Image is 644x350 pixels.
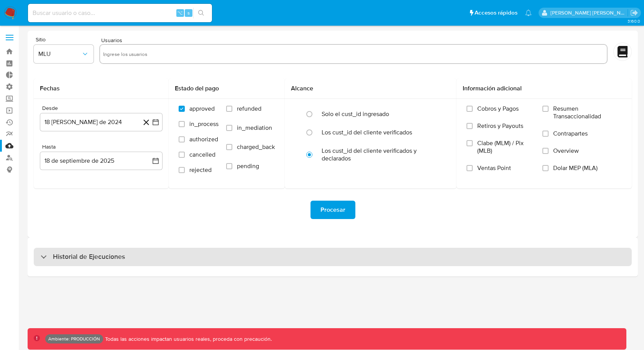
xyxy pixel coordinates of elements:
button: search-icon [193,8,209,18]
p: Ambiente: PRODUCCIÓN [48,337,100,340]
span: ⌥ [177,9,183,16]
span: Accesos rápidos [475,9,517,17]
a: Notificaciones [525,10,532,16]
input: Buscar usuario o caso... [28,8,212,18]
span: s [187,9,190,16]
p: Todas las acciones impactan usuarios reales, proceda con precaución. [103,335,272,343]
a: Salir [630,9,638,17]
p: christian.palomeque@mercadolibre.com.co [550,9,628,16]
